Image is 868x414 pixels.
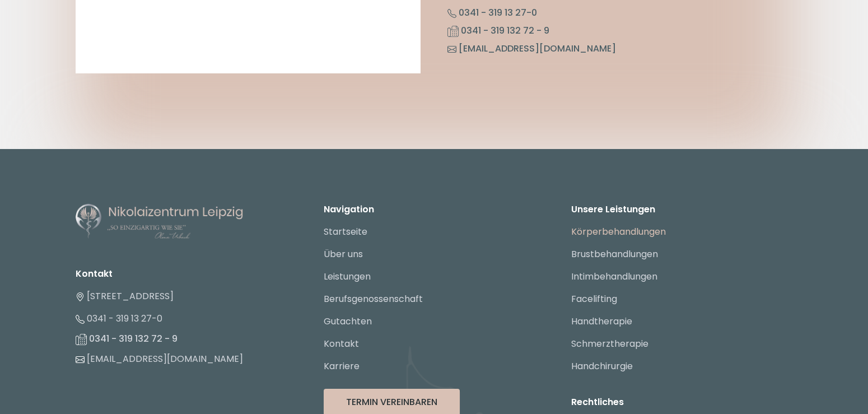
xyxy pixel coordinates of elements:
[447,6,537,19] a: 0341 - 319 13 27-0
[76,352,243,365] a: [EMAIL_ADDRESS][DOMAIN_NAME]
[571,337,648,350] a: Schmerztherapie
[76,267,297,281] li: Kontakt
[76,312,162,325] a: 0341 - 319 13 27-0
[571,270,657,283] a: Intimbehandlungen
[324,360,360,373] a: Karriere
[571,292,617,305] a: Facelifting
[324,203,545,216] p: Navigation
[324,315,372,328] a: Gutachten
[571,360,633,373] a: Handchirurgie
[324,270,371,283] a: Leistungen
[571,225,666,238] a: Körperbehandlungen
[571,203,792,216] p: Unsere Leistungen
[571,315,632,328] a: Handtherapie
[447,22,792,40] li: 0341 - 319 132 72 - 9
[324,292,423,305] a: Berufsgenossenschaft
[571,396,792,409] p: Rechtliches
[571,248,658,261] a: Brustbehandlungen
[76,203,244,241] img: Nikolaizentrum Leipzig - Logo
[324,248,363,261] a: Über uns
[324,337,359,350] a: Kontakt
[447,42,616,55] a: [EMAIL_ADDRESS][DOMAIN_NAME]
[76,290,174,303] a: [STREET_ADDRESS]
[76,330,297,348] li: 0341 - 319 132 72 - 9
[324,225,367,238] a: Startseite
